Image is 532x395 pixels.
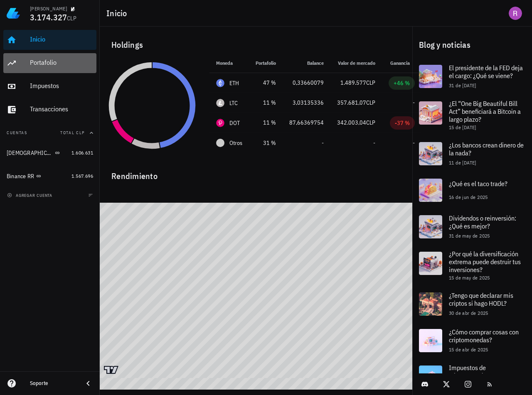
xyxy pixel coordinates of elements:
th: Valor de mercado [330,53,382,73]
span: 30 de abr de 2025 [449,310,488,316]
th: Portafolio [249,53,283,73]
a: ¿Cómo comprar cosas con criptomonedas? 15 de abr de 2025 [412,322,532,359]
span: - [322,139,324,147]
div: 11 % [256,118,276,127]
th: Moneda [209,53,249,73]
span: 3.174.327 [30,12,67,23]
div: 3,03135336 [289,98,324,107]
a: Binance RR 1.567.696 [3,166,96,186]
span: agregar cuenta [9,193,52,198]
div: Holdings [105,32,407,58]
a: El presidente de la FED deja el cargo: ¿Qué se viene? 31 de [DATE] [412,58,532,95]
span: CLP [366,119,375,126]
span: ¿Cómo comprar cosas con criptomonedas? [449,328,519,344]
div: -37 % [395,119,410,127]
a: ¿Los bancos crean dinero de la nada? 11 de [DATE] [412,135,532,172]
span: ¿El “One Big Beautiful Bill Act” beneficiará a Bitcoin a largo plazo? [449,99,521,123]
div: 0,33660079 [289,79,324,87]
a: ¿El “One Big Beautiful Bill Act” beneficiará a Bitcoin a largo plazo? 15 de [DATE] [412,95,532,135]
div: Inicio [30,35,93,43]
span: ¿Qué es el taco trade? [449,179,507,188]
span: 31 de [DATE] [449,82,476,88]
span: 31 de may de 2025 [449,233,490,239]
div: Rendimiento [105,163,407,183]
span: CLP [366,79,375,86]
img: LedgiFi [7,7,20,20]
span: 15 de may de 2025 [449,275,490,281]
div: DOT-icon [216,119,224,127]
span: 1.489.577 [340,79,366,86]
a: Impuestos [3,76,96,96]
a: Charting by TradingView [104,366,118,374]
span: ¿Tengo que declarar mis criptos si hago HODL? [449,291,513,307]
span: 342.003,04 [337,119,366,126]
span: 357.681,07 [337,99,366,106]
div: 31 % [256,139,276,147]
div: 87,66369754 [289,118,324,127]
button: CuentasTotal CLP [3,123,96,143]
a: ¿Tengo que declarar mis criptos si hago HODL? 30 de abr de 2025 [412,286,532,322]
span: 1.567.696 [71,173,93,179]
div: Portafolio [30,59,93,66]
div: Transacciones [30,105,93,113]
span: Dividendos o reinversión: ¿Qué es mejor? [449,214,516,230]
a: Dividendos o reinversión: ¿Qué es mejor? 31 de may de 2025 [412,209,532,245]
div: 47 % [256,79,276,87]
div: DOT [229,119,240,127]
span: Total CLP [60,130,85,135]
div: Impuestos [30,82,93,90]
span: 15 de abr de 2025 [449,346,488,353]
span: 11 de [DATE] [449,159,476,166]
a: [DEMOGRAPHIC_DATA][PERSON_NAME] 1.606.631 [3,143,96,163]
span: 16 de jun de 2025 [449,194,488,200]
span: ¿Los bancos crean dinero de la nada? [449,141,524,157]
span: CLP [67,15,76,22]
div: [PERSON_NAME] [30,5,67,12]
th: Balance [283,53,330,73]
div: LTC-icon [216,99,224,107]
div: Binance RR [7,173,34,180]
div: Blog y noticias [412,32,532,58]
a: Portafolio [3,53,96,73]
a: ¿Por qué la diversificación extrema puede destruir tus inversiones? 15 de may de 2025 [412,245,532,286]
a: Transacciones [3,100,96,120]
span: - [373,139,375,147]
div: ETH-icon [216,79,224,87]
span: CLP [366,99,375,106]
a: ¿Qué es el taco trade? 16 de jun de 2025 [412,172,532,209]
span: Ganancia [390,60,415,66]
button: agregar cuenta [5,191,56,199]
div: ETH [229,79,239,87]
div: [DEMOGRAPHIC_DATA][PERSON_NAME] [7,150,53,157]
span: 1.606.631 [71,150,93,156]
span: ¿Por qué la diversificación extrema puede destruir tus inversiones? [449,250,521,274]
span: Otros [229,139,242,147]
div: +46 % [394,79,410,87]
div: Soporte [30,380,76,387]
span: El presidente de la FED deja el cargo: ¿Qué se viene? [449,64,523,80]
div: LTC [229,99,238,107]
h1: Inicio [106,7,131,20]
span: 15 de [DATE] [449,124,476,130]
a: Inicio [3,30,96,50]
div: 11 % [256,98,276,107]
div: avatar [509,7,522,20]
